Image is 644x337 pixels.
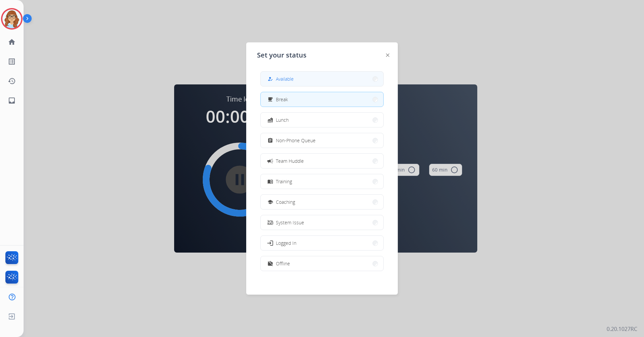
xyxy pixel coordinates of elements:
[8,97,16,105] mat-icon: inbox
[8,77,16,85] mat-icon: history
[267,97,273,102] mat-icon: free_breakfast
[257,50,307,60] span: Set your status
[276,96,288,103] span: Break
[276,260,290,267] span: Offline
[261,256,383,271] button: Offline
[2,9,21,28] img: avatar
[267,76,273,82] mat-icon: how_to_reg
[267,199,273,205] mat-icon: school
[261,236,383,250] button: Logged In
[261,195,383,209] button: Coaching
[267,157,273,164] mat-icon: campaign
[276,75,294,82] span: Available
[276,219,304,226] span: System Issue
[267,261,273,266] mat-icon: work_off
[276,178,292,185] span: Training
[386,53,389,57] img: close-button
[261,113,383,127] button: Lunch
[267,220,273,225] mat-icon: phonelink_off
[607,325,637,333] p: 0.20.1027RC
[261,174,383,189] button: Training
[8,38,16,46] mat-icon: home
[276,116,289,123] span: Lunch
[261,215,383,230] button: System Issue
[276,157,304,164] span: Team Huddle
[261,133,383,148] button: Non-Phone Queue
[8,58,16,66] mat-icon: list_alt
[267,117,273,123] mat-icon: fastfood
[261,92,383,107] button: Break
[276,198,295,205] span: Coaching
[276,137,316,144] span: Non-Phone Queue
[267,179,273,184] mat-icon: menu_book
[261,72,383,86] button: Available
[276,239,296,247] span: Logged In
[267,138,273,143] mat-icon: assignment
[261,154,383,168] button: Team Huddle
[267,239,273,246] mat-icon: login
